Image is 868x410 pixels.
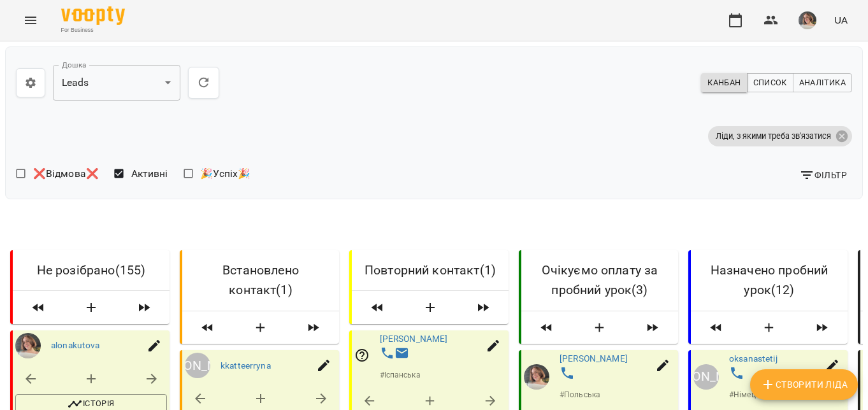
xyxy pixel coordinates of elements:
[693,364,719,390] div: Тригубенко Ангеліна
[708,126,852,146] div: Ліди, з якими треба зв'язатися
[192,260,329,300] h6: Встановлено контакт ( 1 )
[61,6,125,25] img: Voopty Logo
[23,260,159,280] h6: Не розібрано ( 155 )
[799,11,816,29] img: 579a670a21908ba1ed2e248daec19a77.jpeg
[829,8,853,32] button: UA
[729,354,778,364] a: oksanastetij
[742,316,797,339] button: Створити Ліда
[200,166,250,181] span: 🎉Успіх🎉
[696,316,737,339] span: Пересунути лідів з колонки
[524,364,549,390] img: Кліщик Варвара Дмитрівна
[51,340,100,350] a: alonakutova
[708,131,839,142] span: Ліди, з якими треба зв'язатися
[693,364,719,390] a: [PERSON_NAME]
[463,297,503,320] span: Пересунути лідів з колонки
[293,316,334,339] span: Пересунути лідів з колонки
[701,73,747,92] button: Канбан
[354,348,370,363] svg: Відповідальний співробітник не заданий
[526,316,567,339] span: Пересунути лідів з колонки
[380,369,421,381] p: # Іспанська
[747,73,793,92] button: Список
[185,353,210,379] div: Мовчан Ксенія Миколаївна
[799,76,846,90] span: Аналітика
[750,369,858,400] button: Створити Ліда
[362,260,498,280] h6: Повторний контакт ( 1 )
[61,26,125,34] span: For Business
[18,297,59,320] span: Пересунути лідів з колонки
[15,5,46,36] button: Menu
[799,167,847,183] span: Фільтр
[707,76,741,90] span: Канбан
[53,65,180,101] div: Leads
[532,260,668,300] h6: Очікуємо оплату за пробний урок ( 3 )
[187,316,228,339] span: Пересунути лідів з колонки
[357,297,398,320] span: Пересунути лідів з колонки
[572,316,627,339] button: Створити Ліда
[560,390,600,401] p: # Польська
[33,166,99,181] span: ❌Відмова❌
[802,316,843,339] span: Пересунути лідів з колонки
[221,360,271,371] a: kkatteerryna
[15,333,41,358] img: Кліщик Варвара Дмитрівна
[560,354,628,364] a: [PERSON_NAME]
[124,297,164,320] span: Пересунути лідів з колонки
[760,377,848,392] span: Створити Ліда
[380,334,448,344] a: [PERSON_NAME]
[632,316,673,339] span: Пересунути лідів з колонки
[793,73,852,92] button: Аналітика
[185,353,210,379] a: [PERSON_NAME]
[834,13,848,27] span: UA
[131,166,168,181] span: Активні
[701,260,837,300] h6: Назначено пробний урок ( 12 )
[233,316,288,339] button: Створити Ліда
[729,390,769,401] p: # Німецька
[794,164,852,187] button: Фільтр
[753,76,787,90] span: Список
